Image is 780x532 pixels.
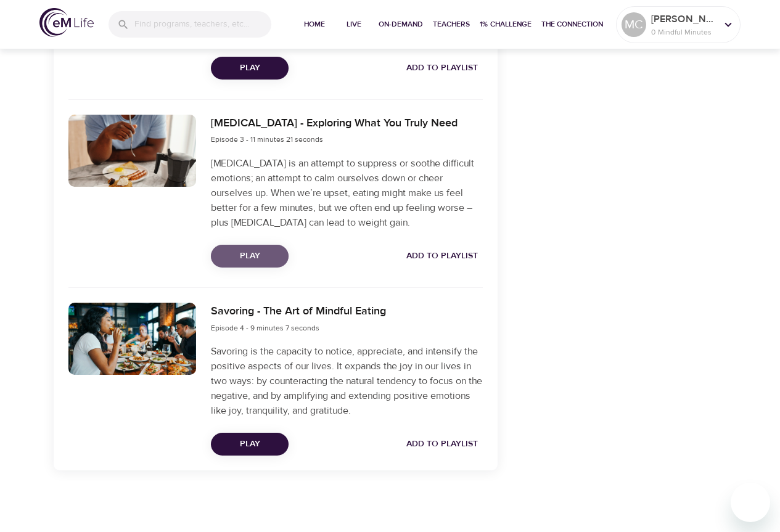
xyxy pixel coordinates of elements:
p: Savoring is the capacity to notice, appreciate, and intensify the positive aspects of our lives. ... [211,344,482,418]
h6: [MEDICAL_DATA] - Exploring What You Truly Need [211,115,458,133]
button: Add to Playlist [401,433,483,456]
iframe: Button to launch messaging window [731,483,770,522]
span: Add to Playlist [406,248,478,264]
span: Play [221,248,279,264]
h6: Savoring - The Art of Mindful Eating [211,303,386,321]
span: Home [300,18,329,31]
span: Episode 3 - 11 minutes 21 seconds [211,134,323,144]
p: [MEDICAL_DATA] is an attempt to suppress or soothe difficult emotions; an attempt to calm ourselv... [211,156,482,230]
p: [PERSON_NAME] [651,12,716,27]
span: Teachers [433,18,470,31]
span: On-Demand [379,18,423,31]
button: Add to Playlist [401,245,483,268]
div: MC [622,12,646,37]
input: Find programs, teachers, etc... [134,11,271,38]
span: Add to Playlist [406,60,478,76]
span: Play [221,436,279,452]
span: The Connection [541,18,603,31]
button: Play [211,245,289,268]
button: Play [211,57,289,80]
span: 1% Challenge [480,18,532,31]
button: Add to Playlist [401,57,483,80]
span: Live [339,18,369,31]
img: logo [39,8,94,37]
span: Episode 4 - 9 minutes 7 seconds [211,323,319,333]
button: Play [211,433,289,456]
span: Play [221,60,279,76]
span: Add to Playlist [406,436,478,452]
p: 0 Mindful Minutes [651,27,716,38]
